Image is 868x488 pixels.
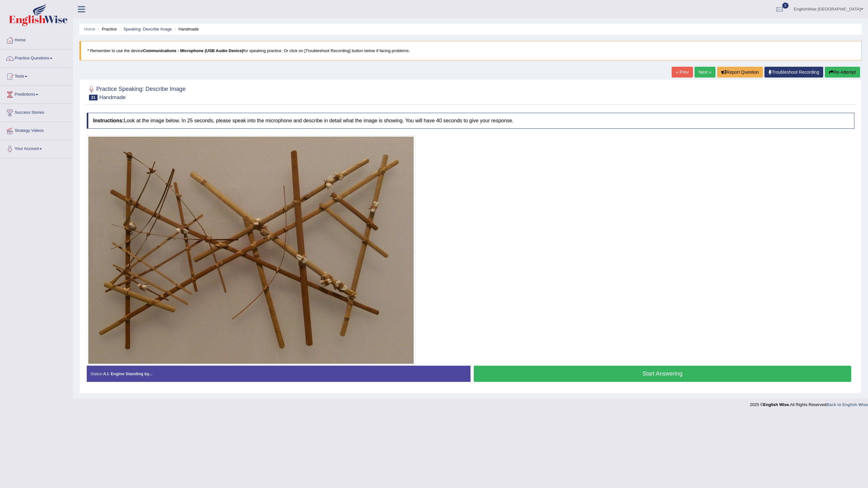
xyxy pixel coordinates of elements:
button: Re-Attempt [825,67,860,78]
b: Instructions: [93,118,124,123]
a: Predictions [0,86,73,102]
div: 2025 © All Rights Reserved [750,398,868,408]
span: 0 [782,3,789,9]
span: 21 [89,95,98,100]
b: Communications - Microphone (USB Audio Device) [143,48,243,53]
a: Speaking: Describe Image [123,27,172,31]
a: « Prev [672,67,693,78]
a: Tests [0,68,73,84]
a: Back to English Wise [826,402,868,407]
a: Home [0,31,73,47]
a: Next » [695,67,715,78]
li: Practice [96,26,117,32]
strong: English Wise. [763,402,790,407]
li: Handmade [173,26,199,32]
a: Practice Questions [0,50,73,65]
div: Status: [87,366,471,382]
a: Home [84,27,95,31]
h2: Practice Speaking: Describe Image [87,85,186,100]
a: Troubleshoot Recording [764,67,823,78]
button: Start Answering [474,366,851,382]
h4: Look at the image below. In 25 seconds, please speak into the microphone and describe in detail w... [87,113,854,129]
a: Success Stories [0,104,73,120]
button: Report Question [717,67,763,78]
blockquote: * Remember to use the device for speaking practice. Or click on [Troubleshoot Recording] button b... [79,41,862,60]
strong: A.I. Engine Standing by... [103,371,152,376]
a: Your Account [0,140,73,156]
a: Strategy Videos [0,122,73,138]
small: Handmade [99,94,125,100]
